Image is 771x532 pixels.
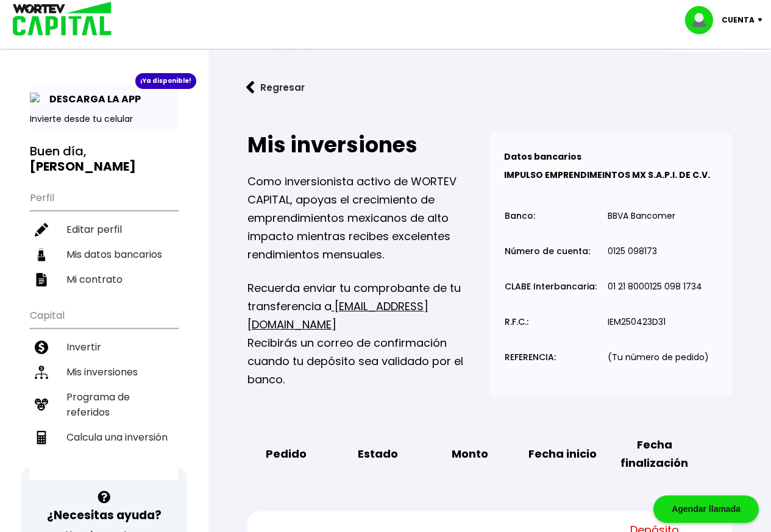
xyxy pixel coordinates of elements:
img: icon-down [755,18,771,22]
button: Regresar [228,71,323,104]
a: Mis inversiones [30,360,178,385]
b: Fecha inicio [528,445,597,463]
p: Como inversionista activo de WORTEV CAPITAL, apoyas el crecimiento de emprendimientos mexicanos d... [247,172,490,264]
div: Agendar llamada [653,495,759,523]
img: contrato-icon.f2db500c.svg [35,273,48,286]
a: Mi contrato [30,267,178,292]
b: Estado [358,445,398,463]
b: IMPULSO EMPRENDIMEINTOS MX S.A.P.I. DE C.V. [504,169,710,181]
a: Mis datos bancarios [30,242,178,267]
p: IEM250423D31 [608,317,666,327]
ul: Capital [30,302,178,480]
p: Invierte desde tu celular [30,113,178,126]
b: Fecha finalización [616,436,693,472]
img: invertir-icon.b3b967d7.svg [35,341,48,354]
h2: Mis inversiones [247,133,490,157]
p: (Tu número de pedido) [608,353,709,362]
img: app-icon [30,93,43,106]
b: Monto [452,445,488,463]
b: Pedido [266,445,307,463]
p: Número de cuenta: [505,247,590,256]
p: R.F.C.: [505,317,528,327]
img: editar-icon.952d3147.svg [35,223,48,236]
p: Banco: [505,211,535,221]
div: ¡Ya disponible! [135,73,196,89]
a: Programa de referidos [30,385,178,425]
a: Calcula una inversión [30,425,178,450]
a: flecha izquierdaRegresar [228,71,751,104]
img: calculadora-icon.17d418c4.svg [35,431,48,444]
p: Cuenta [722,11,755,29]
p: Recuerda enviar tu comprobante de tu transferencia a Recibirás un correo de confirmación cuando t... [247,279,490,389]
p: 0125 098173 [608,247,657,256]
a: [EMAIL_ADDRESS][DOMAIN_NAME] [247,299,428,332]
p: CLABE Interbancaria: [505,282,597,291]
h3: ¿Necesitas ayuda? [47,506,162,524]
a: Editar perfil [30,217,178,242]
a: Invertir [30,335,178,360]
ul: Perfil [30,184,178,292]
img: inversiones-icon.6695dc30.svg [35,366,48,379]
img: profile-image [685,6,722,34]
h3: Buen día, [30,144,178,174]
img: datos-icon.10cf9172.svg [35,248,48,261]
b: [PERSON_NAME] [30,158,136,175]
img: flecha izquierda [246,81,255,94]
img: recomiendanos-icon.9b8e9327.svg [35,398,48,411]
p: 01 21 8000125 098 1734 [608,282,702,291]
b: Datos bancarios [504,151,581,163]
p: BBVA Bancomer [608,211,675,221]
p: REFERENCIA: [505,353,556,362]
p: DESCARGA LA APP [43,91,141,107]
